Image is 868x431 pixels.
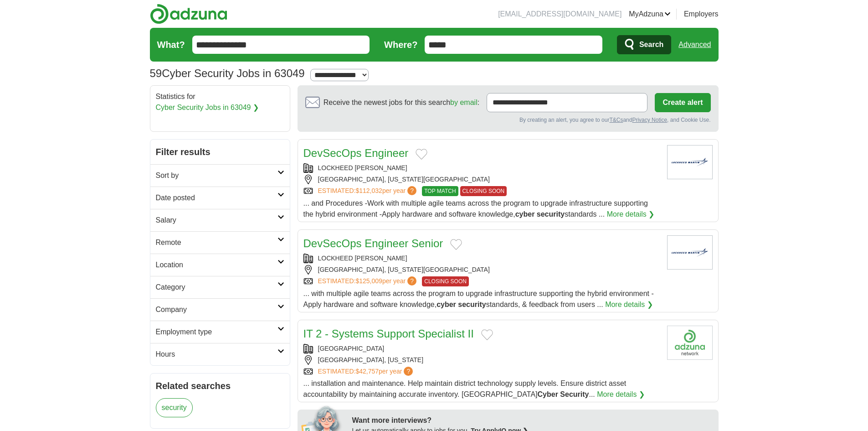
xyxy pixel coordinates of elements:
[156,282,277,293] h2: Category
[667,145,713,179] img: Lockheed Martin logo
[156,349,277,360] h2: Hours
[150,187,290,209] a: Date posted
[156,398,193,417] a: security
[537,210,565,218] strong: security
[684,9,719,20] a: Employers
[150,298,290,321] a: Company
[303,290,654,308] span: ... with multiple agile teams across the program to upgrade infrastructure supporting the hybrid ...
[515,210,535,218] strong: cyber
[150,254,290,276] a: Location
[303,237,443,249] a: DevSecOps Engineer Senior
[384,38,417,52] label: Where?
[609,117,623,123] a: T&Cs
[150,276,290,298] a: Category
[404,367,413,376] span: ?
[156,215,277,226] h2: Salary
[318,254,407,262] a: LOCKHEED [PERSON_NAME]
[303,327,474,340] a: IT 2 - Systems Support Specialist II
[422,276,469,286] span: CLOSING SOON
[150,343,290,365] a: Hours
[156,91,284,113] div: Statistics for
[156,327,277,338] h2: Employment type
[639,36,663,54] span: Search
[303,355,660,365] div: [GEOGRAPHIC_DATA], [US_STATE]
[667,326,713,360] img: Company logo
[156,379,284,393] h2: Related searches
[150,140,290,164] h2: Filter results
[538,390,558,398] strong: Cyber
[655,93,710,112] button: Create alert
[407,186,416,195] span: ?
[498,9,621,20] li: [EMAIL_ADDRESS][DOMAIN_NAME]
[157,38,185,52] label: What?
[324,97,479,108] span: Receive the newest jobs for this search :
[560,390,589,398] strong: Security
[303,344,660,353] div: [GEOGRAPHIC_DATA]
[632,117,667,123] a: Privacy Notice
[156,237,277,248] h2: Remote
[318,276,419,286] a: ESTIMATED:$125,009per year?
[355,187,382,194] span: $112,032
[597,389,645,400] a: More details ❯
[156,192,277,203] h2: Date posted
[303,147,409,159] a: DevSecOps Engineer
[150,164,290,187] a: Sort by
[150,4,227,24] img: Adzuna logo
[303,175,660,184] div: [GEOGRAPHIC_DATA], [US_STATE][GEOGRAPHIC_DATA]
[318,164,407,171] a: LOCKHEED [PERSON_NAME]
[150,231,290,254] a: Remote
[150,67,305,79] h1: Cyber Security Jobs in 63049
[156,104,259,111] a: Cyber Security Jobs in 63049 ❯
[303,199,648,218] span: ... and Procedures -Work with multiple agile teams across the program to upgrade infrastructure s...
[422,186,458,196] span: TOP MATCH
[305,116,711,124] div: By creating an alert, you agree to our and , and Cookie Use.
[150,321,290,343] a: Employment type
[605,299,653,310] a: More details ❯
[617,35,671,54] button: Search
[355,277,382,285] span: $125,009
[450,239,462,250] button: Add to favorite jobs
[156,304,277,315] h2: Company
[352,415,713,426] div: Want more interviews?
[629,9,671,20] a: MyAdzuna
[318,186,419,196] a: ESTIMATED:$112,032per year?
[355,368,379,375] span: $42,757
[150,209,290,231] a: Salary
[150,65,162,82] span: 59
[318,367,415,376] a: ESTIMATED:$42,757per year?
[481,329,493,340] button: Add to favorite jobs
[407,276,416,286] span: ?
[607,209,655,220] a: More details ❯
[303,265,660,275] div: [GEOGRAPHIC_DATA], [US_STATE][GEOGRAPHIC_DATA]
[460,186,507,196] span: CLOSING SOON
[156,170,277,181] h2: Sort by
[303,379,627,398] span: ... installation and maintenance. Help maintain district technology supply levels. Ensure distric...
[156,260,277,270] h2: Location
[678,36,711,54] a: Advanced
[416,149,427,160] button: Add to favorite jobs
[667,235,713,270] img: Lockheed Martin logo
[450,99,478,106] a: by email
[437,301,456,308] strong: cyber
[458,301,486,308] strong: security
